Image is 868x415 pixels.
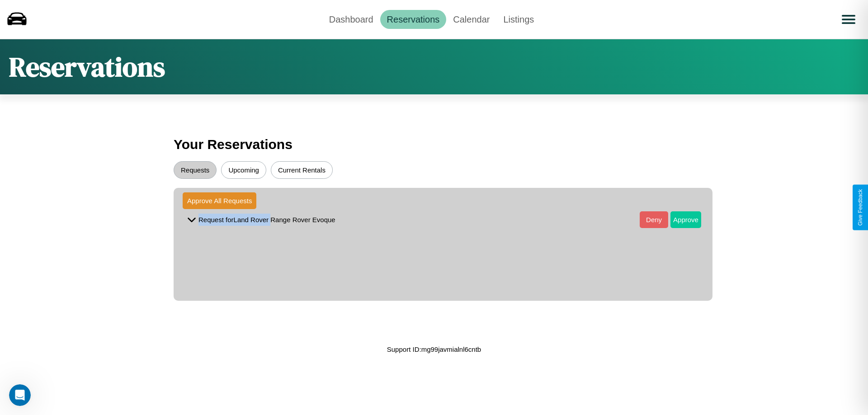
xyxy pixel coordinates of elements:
h3: Your Reservations [174,132,694,157]
a: Listings [496,10,541,29]
a: Dashboard [322,10,380,29]
button: Requests [174,161,217,179]
iframe: Intercom live chat [9,384,31,406]
button: Open menu [836,7,861,32]
button: Approve All Requests [183,192,256,209]
div: Give Feedback [857,189,863,226]
button: Current Rentals [271,161,333,179]
a: Calendar [446,10,496,29]
button: Upcoming [221,161,266,179]
h1: Reservations [9,48,165,85]
p: Support ID: mg99javmialnl6cntb [387,343,481,355]
a: Reservations [380,10,447,29]
button: Deny [640,211,668,228]
p: Request for Land Rover Range Rover Evoque [198,214,335,226]
button: Approve [670,211,701,228]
